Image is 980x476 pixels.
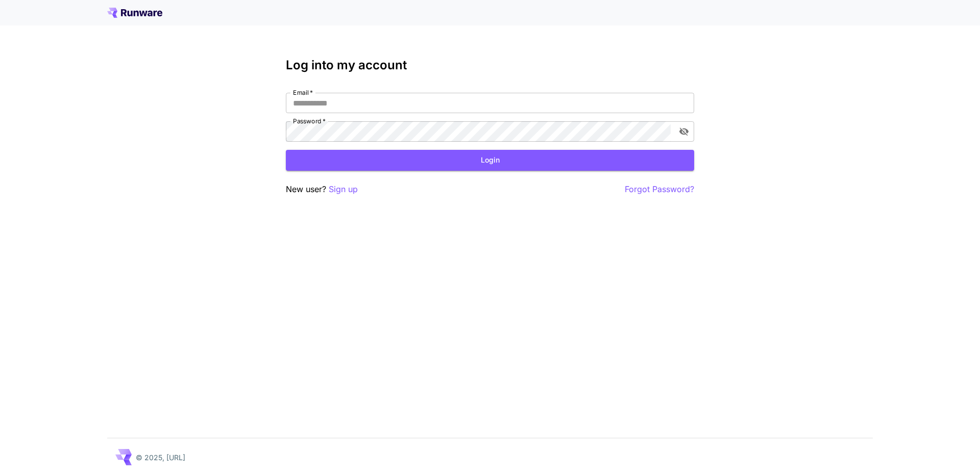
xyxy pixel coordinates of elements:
[286,58,694,72] h3: Log into my account
[329,183,358,196] button: Sign up
[136,452,185,463] p: © 2025, [URL]
[293,88,313,97] label: Email
[293,117,326,125] label: Password
[286,150,694,171] button: Login
[675,122,693,141] button: toggle password visibility
[625,183,694,196] button: Forgot Password?
[286,183,358,196] p: New user?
